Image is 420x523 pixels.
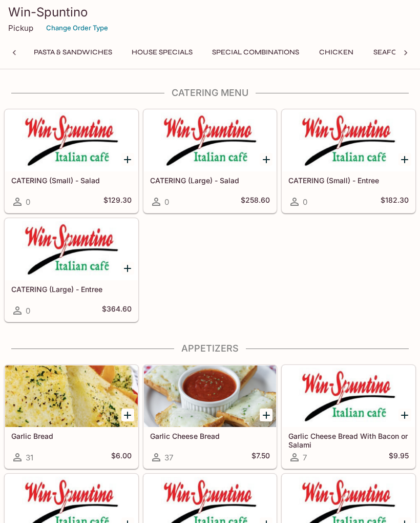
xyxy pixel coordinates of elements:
[8,23,33,33] p: Pickup
[5,365,138,469] a: Garlic Bread31$6.00
[111,451,132,463] h5: $6.00
[143,365,277,469] a: Garlic Cheese Bread37$7.50
[11,432,132,440] h5: Garlic Bread
[288,432,409,449] h5: Garlic Cheese Bread With Bacon or Salami
[398,409,411,421] button: Add Garlic Cheese Bread With Bacon or Salami
[144,365,277,427] div: Garlic Cheese Bread
[26,306,30,316] span: 0
[282,365,415,469] a: Garlic Cheese Bread With Bacon or Salami7$9.95
[143,109,277,213] a: CATERING (Large) - Salad0$258.60
[164,453,173,462] span: 37
[389,451,409,463] h5: $9.95
[26,453,33,462] span: 31
[28,45,118,60] button: Pasta & Sandwiches
[5,219,138,280] div: CATERING (Large) - Entree
[11,285,132,294] h5: CATERING (Large) - Entree
[121,409,134,421] button: Add Garlic Bread
[144,110,277,171] div: CATERING (Large) - Salad
[5,218,138,322] a: CATERING (Large) - Entree0$364.60
[206,45,305,60] button: Special Combinations
[241,196,270,208] h5: $258.60
[367,45,413,60] button: Seafood
[398,153,411,166] button: Add CATERING (Small) - Entree
[313,45,359,60] button: Chicken
[282,109,415,213] a: CATERING (Small) - Entree0$182.30
[303,453,307,462] span: 7
[150,432,270,440] h5: Garlic Cheese Bread
[5,365,138,427] div: Garlic Bread
[8,4,412,20] h3: Win-Spuntino
[41,20,113,36] button: Change Order Type
[102,304,132,317] h5: $364.60
[303,197,307,207] span: 0
[126,45,198,60] button: House Specials
[164,197,169,207] span: 0
[282,365,415,427] div: Garlic Cheese Bread With Bacon or Salami
[282,110,415,171] div: CATERING (Small) - Entree
[381,196,409,208] h5: $182.30
[4,343,416,354] h4: Appetizers
[26,197,30,207] span: 0
[5,110,138,171] div: CATERING (Small) - Salad
[11,176,132,185] h5: CATERING (Small) - Salad
[288,176,409,185] h5: CATERING (Small) - Entree
[150,176,270,185] h5: CATERING (Large) - Salad
[5,109,138,213] a: CATERING (Small) - Salad0$129.30
[4,87,416,99] h4: Catering Menu
[260,153,272,166] button: Add CATERING (Large) - Salad
[103,196,132,208] h5: $129.30
[260,409,272,421] button: Add Garlic Cheese Bread
[251,451,270,463] h5: $7.50
[121,262,134,275] button: Add CATERING (Large) - Entree
[121,153,134,166] button: Add CATERING (Small) - Salad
